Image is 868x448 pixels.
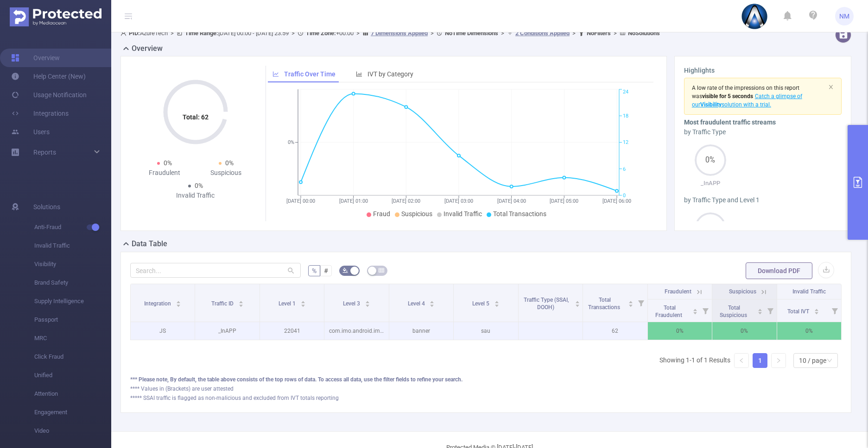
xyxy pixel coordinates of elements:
[365,303,370,306] i: icon: caret-down
[34,329,111,348] span: MRC
[757,307,762,310] i: icon: caret-up
[692,307,698,313] div: Sort
[693,307,698,310] i: icon: caret-up
[628,299,633,302] i: icon: caret-up
[176,303,181,306] i: icon: caret-down
[814,307,819,313] div: Sort
[11,67,86,86] a: Help Center (New)
[300,299,305,302] i: icon: caret-up
[776,358,781,363] i: icon: right
[575,299,580,305] div: Sort
[684,195,842,205] div: by Traffic Type and Level 1
[34,255,111,274] span: Visibility
[343,300,361,307] span: Level 3
[695,156,726,164] span: 0%
[130,394,842,402] div: ***** SSAI traffic is flagged as non-malicious and excluded from IVT totals reporting
[444,198,473,204] tspan: [DATE] 03:00
[10,7,101,26] img: Protected Media
[34,236,111,255] span: Invalid Traffic
[354,30,362,37] span: >
[165,191,226,200] div: Invalid Traffic
[777,322,842,340] p: 0%
[693,311,698,313] i: icon: caret-down
[367,70,413,78] span: IVT by Category
[238,299,243,302] i: icon: caret-up
[655,305,684,318] span: Total Fraudulent
[602,198,631,204] tspan: [DATE] 06:00
[373,210,390,218] span: Fraud
[692,85,799,91] span: A low rate of the impressions on this report
[792,288,826,295] span: Invalid Traffic
[494,303,499,306] i: icon: caret-down
[575,299,580,302] i: icon: caret-up
[260,322,324,340] p: 22041
[430,303,435,306] i: icon: caret-down
[720,305,748,318] span: Total Suspicious
[34,385,111,403] span: Attention
[839,7,849,25] span: NM
[575,303,580,306] i: icon: caret-down
[494,299,499,302] i: icon: caret-up
[284,70,336,78] span: Traffic Over Time
[11,86,87,104] a: Usage Notification
[515,30,570,37] u: 2 Conditions Applied
[312,267,317,274] span: %
[739,358,744,363] i: icon: left
[144,300,172,307] span: Integration
[428,30,437,37] span: >
[729,288,756,295] span: Suspicious
[430,299,435,302] i: icon: caret-up
[700,101,722,108] b: Visibility
[34,348,111,366] span: Click Fraud
[356,71,362,77] i: icon: bar-chart
[828,299,841,322] i: Filter menu
[734,353,749,368] li: Previous Page
[130,375,842,384] div: *** Please note, By default, the table above consists of the top rows of data. To access all data...
[583,322,647,340] p: 62
[300,299,306,305] div: Sort
[300,303,305,306] i: icon: caret-down
[33,198,60,216] span: Solutions
[665,288,691,295] span: Fraudulent
[493,210,546,218] span: Total Transactions
[339,198,368,204] tspan: [DATE] 01:00
[176,299,181,302] i: icon: caret-up
[587,30,611,37] b: No Filters
[238,303,243,306] i: icon: caret-down
[764,299,777,322] i: Filter menu
[120,30,129,36] i: icon: user
[472,300,491,307] span: Level 5
[799,354,826,367] div: 10 / page
[828,84,834,90] i: icon: close
[34,311,111,329] span: Passport
[185,30,218,37] b: Time Range:
[634,284,647,322] i: Filter menu
[814,311,819,313] i: icon: caret-down
[238,299,244,305] div: Sort
[494,299,500,305] div: Sort
[289,30,298,37] span: >
[401,210,432,218] span: Suspicious
[164,159,172,167] span: 0%
[746,262,812,279] button: Download PDF
[702,93,753,100] b: visible for 5 seconds
[379,268,384,273] i: icon: table
[408,300,426,307] span: Level 4
[771,353,786,368] li: Next Page
[11,123,50,141] a: Users
[623,89,628,95] tspan: 24
[176,299,181,305] div: Sort
[34,422,111,440] span: Video
[342,268,348,273] i: icon: bg-colors
[131,322,195,340] p: JS
[132,43,163,54] h2: Overview
[225,159,234,167] span: 0%
[699,299,712,322] i: Filter menu
[827,358,832,364] i: icon: down
[34,403,111,422] span: Engagement
[33,149,56,156] span: Reports
[550,198,579,204] tspan: [DATE] 05:00
[306,30,336,37] b: Time Zone:
[392,198,421,204] tspan: [DATE] 02:00
[611,30,620,37] span: >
